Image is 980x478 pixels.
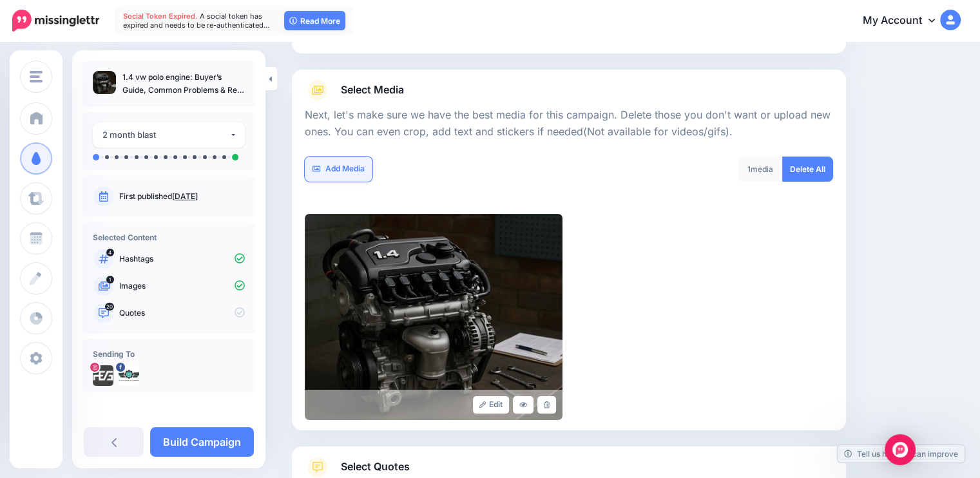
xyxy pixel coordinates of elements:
p: Quotes [119,307,245,319]
div: 2 month blast [102,128,229,142]
div: Select Media [305,100,833,420]
a: [DATE] [172,191,198,201]
a: My Account [850,5,961,37]
h4: Selected Content [93,233,245,242]
h4: Sending To [93,349,245,359]
a: Tell us how we can improve [838,445,965,463]
img: 482324778_2588238684719483_8382472189593079694_n-bsa152795.jpg [93,365,113,386]
span: 4 [106,249,114,256]
a: Add Media [305,157,372,182]
div: Open Intercom Messenger [885,434,916,465]
p: First published [119,191,245,202]
span: 20 [105,303,114,311]
a: Select Media [305,80,833,100]
a: Delete All [782,157,833,182]
a: Edit [473,396,510,414]
p: Next, let's make sure we have the best media for this campaign. Delete those you don't want or up... [305,107,833,140]
img: menu.png [30,71,43,82]
a: Read More [284,11,345,30]
img: Missinglettr [12,10,99,32]
span: 1 [106,276,114,283]
span: Select Quotes [341,458,410,475]
span: Social Token Expired. [123,12,198,21]
button: 2 month blast [93,122,245,148]
p: Hashtags [119,253,245,265]
span: A social token has expired and needs to be re-authenticated… [123,12,270,30]
p: Images [119,280,245,292]
img: 8be96fd3d6f8f7aabff3823806c8c2bf_thumb.jpg [93,71,116,94]
span: Select Media [341,81,404,99]
div: media [738,157,783,182]
img: 358720633_649439810567587_6249622356903770229_n-bsa152794.jpg [119,365,139,386]
p: 1.4 vw polo engine: Buyer’s Guide, Common Problems & Real Running Costs [122,71,245,97]
span: 1 [747,164,751,174]
img: 8be96fd3d6f8f7aabff3823806c8c2bf_large.jpg [305,214,562,420]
